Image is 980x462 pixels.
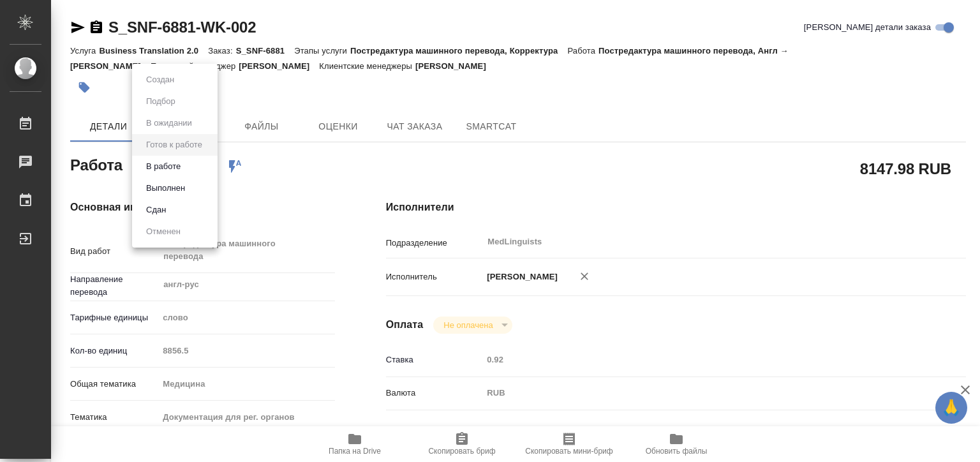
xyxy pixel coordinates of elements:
[142,225,184,239] button: Отменен
[142,138,206,152] button: Готов к работе
[142,116,196,130] button: В ожидании
[142,73,178,87] button: Создан
[142,203,170,217] button: Сдан
[142,181,189,195] button: Выполнен
[142,94,179,108] button: Подбор
[142,160,184,174] button: В работе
